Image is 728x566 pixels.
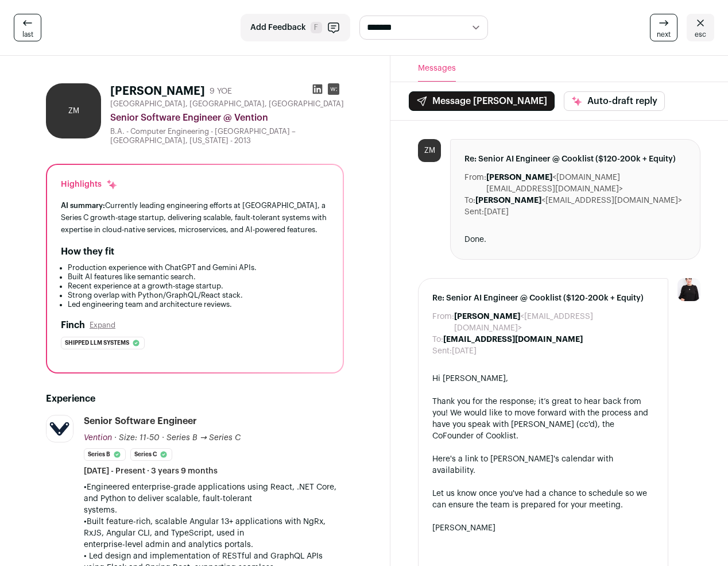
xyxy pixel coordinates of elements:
[432,455,613,475] a: Here's a link to [PERSON_NAME]'s calendar with availability.
[110,83,205,99] h1: [PERSON_NAME]
[61,202,105,209] span: AI summary:
[464,206,484,218] dt: Sent:
[695,30,706,39] span: esc
[241,14,350,41] button: Add Feedback F
[84,516,344,550] p: •Built feature-rich, scalable Angular 13+ applications with NgRx, RxJS, Angular CLI, and TypeScri...
[432,522,654,534] div: [PERSON_NAME]
[650,14,677,41] a: next
[61,179,118,190] div: Highlights
[432,396,654,442] div: Thank you for the response; it’s great to hear back from you! We would like to move forward with ...
[110,127,344,145] div: B.A. - Computer Engineering - [GEOGRAPHIC_DATA] – [GEOGRAPHIC_DATA], [US_STATE] - 2013
[130,448,172,461] li: Series C
[484,206,509,218] dd: [DATE]
[432,345,452,357] dt: Sent:
[464,234,686,245] div: Done.
[61,245,114,259] h2: How they fit
[114,434,160,442] span: · Size: 11-50
[46,83,101,138] div: ZM
[486,174,552,182] b: [PERSON_NAME]
[110,111,344,125] div: Senior Software Engineer @ Vention
[84,434,112,442] span: Vention
[61,199,329,236] div: Currently leading engineering efforts at [GEOGRAPHIC_DATA], a Series C growth-stage startup, deli...
[61,318,85,332] h2: Finch
[464,153,686,165] span: Re: Senior AI Engineer @ Cooklist ($120-200k + Equity)
[68,282,329,291] li: Recent experience at a growth-stage startup.
[657,30,671,39] span: next
[110,99,344,109] span: [GEOGRAPHIC_DATA], [GEOGRAPHIC_DATA], [GEOGRAPHIC_DATA]
[464,195,475,206] dt: To:
[464,172,486,195] dt: From:
[162,432,164,444] span: ·
[418,139,441,162] div: ZM
[84,448,126,461] li: Series B
[68,272,329,282] li: Built AI features like semantic search.
[210,86,232,97] div: 9 YOE
[418,56,456,82] button: Messages
[432,292,654,304] span: Re: Senior AI Engineer @ Cooklist ($120-200k + Equity)
[84,415,197,428] div: Senior Software Engineer
[65,337,129,349] span: Shipped llm systems
[432,488,654,511] div: Let us know once you've had a chance to schedule so we can ensure the team is prepared for your m...
[84,482,344,516] p: •Engineered enterprise-grade applications using React, .NET Core, and Python to deliver scalable,...
[90,321,115,330] button: Expand
[432,373,654,384] div: Hi [PERSON_NAME],
[46,392,344,406] h2: Experience
[409,91,555,111] button: Message [PERSON_NAME]
[564,91,665,111] button: Auto-draft reply
[687,14,714,41] a: esc
[432,334,443,345] dt: To:
[68,291,329,300] li: Strong overlap with Python/GraphQL/React stack.
[677,278,700,301] img: 9240684-medium_jpg
[68,300,329,309] li: Led engineering team and architecture reviews.
[22,30,33,39] span: last
[47,419,73,440] img: dafc7cee1f051c6242959d2a1fd9038bf4828ffb087992c21ec880ccc1338a36.jpg
[68,263,329,272] li: Production experience with ChatGPT and Gemini APIs.
[432,311,454,334] dt: From:
[84,465,218,477] span: [DATE] - Present · 3 years 9 months
[475,195,682,206] dd: <[EMAIL_ADDRESS][DOMAIN_NAME]>
[14,14,41,41] a: last
[454,311,654,334] dd: <[EMAIL_ADDRESS][DOMAIN_NAME]>
[475,197,541,205] b: [PERSON_NAME]
[443,336,583,344] b: [EMAIL_ADDRESS][DOMAIN_NAME]
[166,434,241,442] span: Series B → Series C
[452,345,477,357] dd: [DATE]
[454,313,520,321] b: [PERSON_NAME]
[486,172,686,195] dd: <[DOMAIN_NAME][EMAIL_ADDRESS][DOMAIN_NAME]>
[250,22,306,33] span: Add Feedback
[311,22,322,33] span: F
